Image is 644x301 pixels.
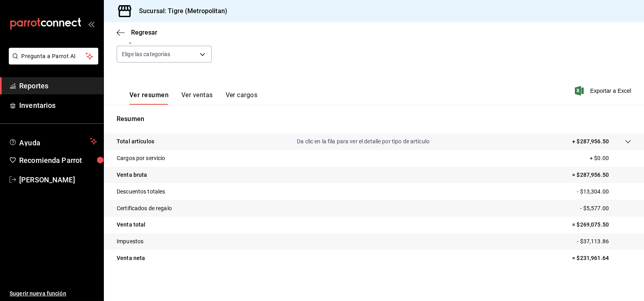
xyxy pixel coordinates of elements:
button: Exportar a Excel [576,86,631,96]
p: = $231,961.64 [572,254,631,262]
p: + $0.00 [590,154,631,162]
div: navigation tabs [129,91,257,105]
p: - $37,113.86 [577,237,631,246]
button: Regresar [117,29,157,36]
span: [PERSON_NAME] [19,174,97,185]
p: + $287,956.50 [572,137,609,146]
p: Da clic en la fila para ver el detalle por tipo de artículo [297,137,429,146]
p: Venta bruta [117,171,147,179]
p: Impuestos [117,237,143,246]
p: Certificados de regalo [117,204,172,213]
span: Regresar [131,29,157,36]
span: Elige las categorías [122,50,171,58]
p: = $269,075.50 [572,221,631,229]
span: Ayuda [19,137,87,146]
p: - $13,304.00 [577,188,631,196]
p: Resumen [117,114,631,124]
span: Inventarios [19,100,97,111]
p: - $5,577.00 [580,204,631,213]
span: Reportes [19,80,97,91]
p: = $287,956.50 [572,171,631,179]
span: Pregunta a Parrot AI [22,52,86,61]
p: Descuentos totales [117,188,165,196]
h3: Sucursal: Tigre (Metropolitan) [133,6,227,16]
p: Venta total [117,221,145,229]
span: Sugerir nueva función [10,289,97,298]
p: Cargos por servicio [117,154,165,162]
button: Ver ventas [181,91,213,105]
p: Total artículos [117,137,154,146]
button: Ver cargos [226,91,258,105]
span: Recomienda Parrot [19,155,97,166]
button: open_drawer_menu [88,21,94,27]
button: Pregunta a Parrot AI [9,48,98,64]
a: Pregunta a Parrot AI [6,58,98,66]
p: Venta neta [117,254,145,262]
button: Ver resumen [129,91,169,105]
